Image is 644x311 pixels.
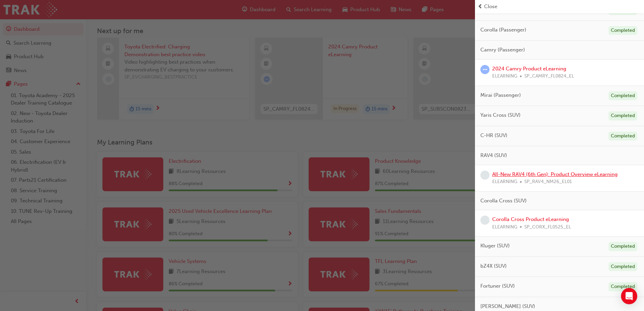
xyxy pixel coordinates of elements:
[609,26,637,35] div: Completed
[480,152,507,159] span: RAV4 (SUV)
[492,72,517,80] span: ELEARNING
[492,223,517,231] span: ELEARNING
[480,197,527,205] span: Corolla Cross (SUV)
[492,171,618,177] a: All-New RAV4 (6th Gen): Product Overview eLearning
[480,216,490,225] span: learningRecordVerb_NONE-icon
[480,132,507,139] span: C-HR (SUV)
[524,72,574,80] span: SP_CAMRY_FL0824_EL
[480,46,525,54] span: Camry (Passenger)
[480,65,490,74] span: learningRecordVerb_ATTEMPT-icon
[484,3,497,10] span: Close
[492,216,569,222] a: Corolla Cross Product eLearning
[609,111,637,120] div: Completed
[480,111,521,119] span: Yaris Cross (SUV)
[621,288,637,304] div: Open Intercom Messenger
[609,282,637,291] div: Completed
[524,223,571,231] span: SP_CORX_FL0525_EL
[480,242,510,250] span: Kluger (SUV)
[609,132,637,141] div: Completed
[609,242,637,251] div: Completed
[480,282,515,290] span: Fortuner (SUV)
[478,3,641,10] button: prev-iconClose
[609,91,637,101] div: Completed
[492,66,566,72] a: 2024 Camry Product eLearning
[480,262,507,270] span: bZ4X (SUV)
[480,26,526,34] span: Corolla (Passenger)
[524,178,572,186] span: SP_RAV4_NM26_EL01
[480,91,521,99] span: Mirai (Passenger)
[478,3,483,10] span: prev-icon
[609,262,637,271] div: Completed
[480,171,490,180] span: learningRecordVerb_NONE-icon
[492,178,517,186] span: ELEARNING
[480,303,535,310] span: [PERSON_NAME] (SUV)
